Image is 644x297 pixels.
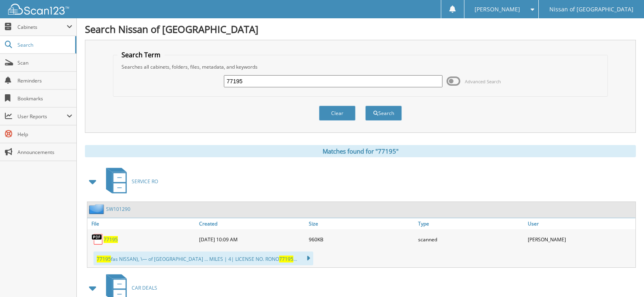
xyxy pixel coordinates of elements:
[197,218,307,229] a: Created
[85,22,636,36] h1: Search Nissan of [GEOGRAPHIC_DATA]
[85,145,636,157] div: Matches found for "77195"
[132,178,158,185] span: SERVICE RO
[132,284,157,291] span: CAR DEALS
[17,77,72,84] span: Reminders
[319,106,356,121] button: Clear
[307,231,416,247] div: 960KB
[17,95,72,102] span: Bookmarks
[526,231,635,247] div: [PERSON_NAME]
[17,149,72,156] span: Announcements
[117,50,165,59] legend: Search Term
[91,233,104,245] img: PDF.png
[307,218,416,229] a: Size
[416,218,526,229] a: Type
[526,218,635,229] a: User
[117,63,603,70] div: Searches all cabinets, folders, files, metadata, and keywords
[101,165,158,197] a: SERVICE RO
[416,231,526,247] div: scanned
[17,24,67,30] span: Cabinets
[17,59,72,66] span: Scan
[603,258,644,297] iframe: Chat Widget
[106,206,130,212] a: SW101290
[87,218,197,229] a: File
[475,7,520,12] span: [PERSON_NAME]
[93,251,313,265] div: fas NISSAN), \— of [GEOGRAPHIC_DATA] ... MILES | 4| LICENSE NO. RONO ...
[197,231,307,247] div: [DATE] 10:09 AM
[89,204,106,214] img: folder2.png
[104,236,118,243] a: 77195
[365,106,402,121] button: Search
[17,41,71,48] span: Search
[549,7,633,12] span: Nissan of [GEOGRAPHIC_DATA]
[279,256,293,262] span: 77195
[17,131,72,138] span: Help
[17,113,67,120] span: User Reports
[97,256,111,262] span: 77195
[465,78,501,85] span: Advanced Search
[8,4,69,15] img: scan123-logo-white.svg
